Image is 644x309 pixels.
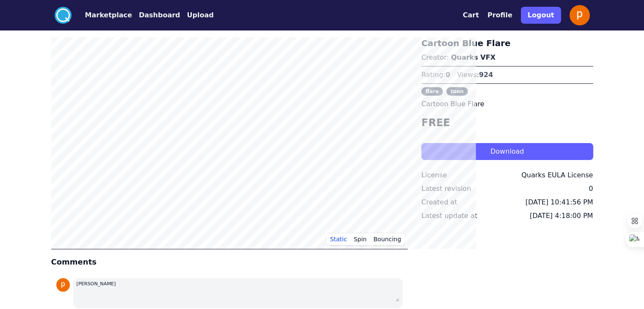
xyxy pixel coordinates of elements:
[187,10,213,20] button: Upload
[479,71,493,79] span: 924
[521,3,561,27] a: Logout
[77,281,116,287] small: [PERSON_NAME]
[85,10,132,20] button: Marketplace
[525,197,593,207] div: [DATE] 10:41:56 PM
[569,5,590,25] img: profile
[421,143,593,160] button: Download
[180,10,213,20] a: Upload
[521,7,561,24] button: Logout
[56,278,70,292] img: profile
[51,256,408,268] h4: Comments
[421,116,593,130] h4: FREE
[139,10,180,20] button: Dashboard
[72,10,132,20] a: Marketplace
[370,233,404,246] button: Bouncing
[487,10,512,20] button: Profile
[326,233,350,246] button: Static
[132,10,180,20] a: Dashboard
[350,233,370,246] button: Spin
[589,184,593,194] div: 0
[530,211,593,221] div: [DATE] 4:18:00 PM
[421,99,593,109] p: Cartoon Blue Flare
[421,52,593,63] p: Creator:
[521,170,593,180] div: Quarks EULA License
[421,37,593,49] h3: Cartoon Blue Flare
[463,10,479,20] button: Cart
